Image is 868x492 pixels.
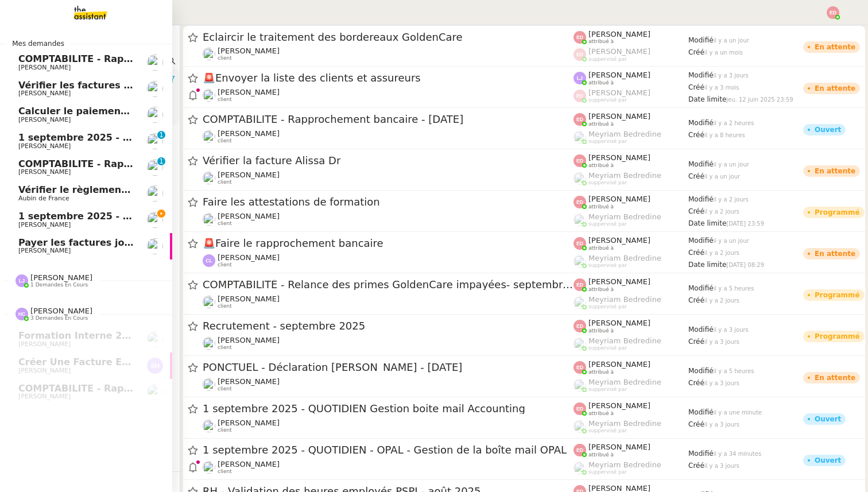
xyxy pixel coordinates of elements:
img: users%2F0zQGGmvZECeMseaPawnreYAQQyS2%2Favatar%2Feddadf8a-b06f-4db9-91c4-adeed775bb0f [203,172,215,184]
span: client [218,55,232,61]
span: Mes demandes [5,38,71,49]
span: [PERSON_NAME] [218,253,280,262]
span: [PERSON_NAME] [218,460,280,468]
span: [PERSON_NAME] [588,401,650,410]
span: 🚨 [203,237,215,249]
img: users%2Fa6PbEmLwvGXylUqKytRPpDpAx153%2Favatar%2Ffanny.png [203,461,215,474]
span: suppervisé par [588,221,627,227]
span: Meyriam Bedredine [588,419,661,428]
span: Payer les factures jointes [18,237,150,248]
span: client [218,138,232,144]
span: [PERSON_NAME] [30,307,92,315]
span: [PERSON_NAME] [18,90,71,97]
app-user-detailed-label: client [203,88,573,103]
span: COMPTABILITE - Rapprochement bancaire - 1 septembre 2025 [18,383,340,394]
span: Date limite [688,219,726,227]
span: Date limite [688,261,726,269]
span: PONCTUEL - Déclaration [PERSON_NAME] - [DATE] [203,362,573,373]
span: [PERSON_NAME] [588,47,650,56]
div: En attente [815,85,855,92]
app-user-label: attribué à [573,30,688,45]
div: Ouvert [815,457,841,464]
span: il y a 2 jours [714,196,749,203]
app-user-label: suppervisé par [573,295,688,310]
app-user-detailed-label: client [203,377,573,392]
img: svg [573,278,586,291]
span: Créer une facture en anglais immédiatement [18,357,255,367]
span: Créé [688,462,704,470]
img: users%2FSclkIUIAuBOhhDrbgjtrSikBoD03%2Favatar%2F48cbc63d-a03d-4817-b5bf-7f7aeed5f2a9 [147,185,163,202]
span: suppervisé par [588,428,627,434]
span: [PERSON_NAME] [18,393,71,400]
span: il y a 8 heures [704,132,745,138]
img: svg [573,361,586,374]
span: 1 septembre 2025 - QUOTIDIEN - OPAL - Gestion de la boîte mail OPAL [203,445,573,455]
img: users%2Fa6PbEmLwvGXylUqKytRPpDpAx153%2Favatar%2Ffanny.png [147,384,163,400]
span: [PERSON_NAME] [30,273,92,282]
app-user-label: attribué à [573,401,688,416]
div: Ouvert [815,126,841,133]
span: Créé [688,131,704,139]
span: il y a une minute [714,409,762,416]
app-user-label: attribué à [573,153,688,168]
span: [DATE] 23:59 [726,220,764,227]
app-user-detailed-label: client [203,295,573,309]
img: users%2Fa6PbEmLwvGXylUqKytRPpDpAx153%2Favatar%2Ffanny.png [147,331,163,347]
img: users%2FaellJyylmXSg4jqeVbanehhyYJm1%2Favatar%2Fprofile-pic%20(4).png [573,420,586,433]
span: client [218,220,232,227]
img: svg [573,444,586,456]
nz-badge-sup: 1 [157,157,165,165]
app-user-label: suppervisé par [573,460,688,475]
span: [PERSON_NAME] [218,129,280,138]
span: [PERSON_NAME] [588,71,650,79]
app-user-detailed-label: client [203,336,573,351]
span: 1 septembre 2025 - QUOTIDIEN - OPAL - Gestion de la boîte mail OPAL [18,132,381,143]
span: [PERSON_NAME] [18,116,71,123]
span: Modifié [688,119,714,127]
span: Créé [688,83,704,91]
span: Modifié [688,71,714,79]
app-user-label: suppervisé par [573,171,688,186]
img: users%2Fa6PbEmLwvGXylUqKytRPpDpAx153%2Favatar%2Ffanny.png [147,133,163,149]
img: users%2FaellJyylmXSg4jqeVbanehhyYJm1%2Favatar%2Fprofile-pic%20(4).png [573,131,586,144]
span: suppervisé par [588,345,627,351]
span: attribué à [588,328,614,334]
span: il y a un jour [704,173,740,180]
span: [PERSON_NAME] [218,295,280,303]
img: users%2FaellJyylmXSg4jqeVbanehhyYJm1%2Favatar%2Fprofile-pic%20(4).png [573,296,586,309]
span: COMPTABILITE - Rapprochement bancaire - 18 août 2025 [18,158,312,169]
span: COMPTABILITE - Rapprochement bancaire - [DATE] [203,114,573,125]
span: [PERSON_NAME] [588,236,650,245]
img: svg [573,72,586,84]
span: client [218,96,232,103]
span: [PERSON_NAME] [18,247,71,254]
img: svg [573,237,586,250]
span: Date limite [688,95,726,103]
span: Meyriam Bedredine [588,130,661,138]
span: il y a 5 heures [714,368,754,374]
span: il y a 3 jours [704,421,739,428]
app-user-label: attribué à [573,443,688,458]
span: client [218,386,232,392]
img: users%2FaellJyylmXSg4jqeVbanehhyYJm1%2Favatar%2Fprofile-pic%20(4).png [573,214,586,226]
app-user-label: attribué à [573,195,688,210]
app-user-detailed-label: client [203,419,573,433]
span: suppervisé par [588,97,627,103]
app-user-detailed-label: client [203,171,573,185]
span: [PERSON_NAME] [18,367,71,374]
span: attribué à [588,80,614,86]
div: Programmé [815,209,860,216]
span: [PERSON_NAME] [18,340,71,348]
span: Faire les attestations de formation [203,197,573,207]
img: users%2F0zQGGmvZECeMseaPawnreYAQQyS2%2Favatar%2Feddadf8a-b06f-4db9-91c4-adeed775bb0f [203,48,215,60]
div: En attente [815,374,855,381]
span: suppervisé par [588,180,627,186]
span: suppervisé par [588,138,627,145]
span: client [218,468,232,475]
app-user-detailed-label: client [203,47,573,61]
span: [PERSON_NAME] [588,195,650,203]
span: il y a 2 jours [704,297,739,304]
span: [PERSON_NAME] [218,88,280,96]
span: suppervisé par [588,386,627,393]
span: il y a 3 jours [714,72,749,79]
